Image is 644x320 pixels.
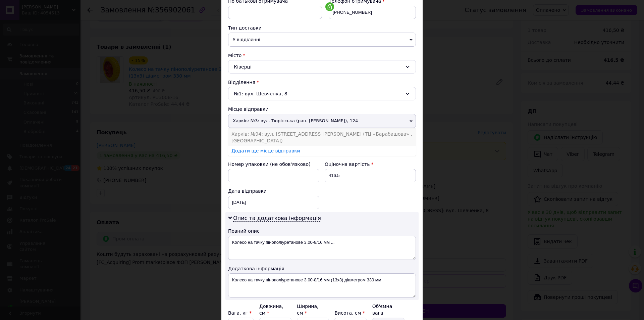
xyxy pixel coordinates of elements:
span: Тип доставки [228,25,262,31]
div: Місто [228,52,416,59]
a: Додати ще місце відправки [231,148,300,153]
textarea: Колесо на тачку пінополіуретанове 3.00-8/16 мм (13х3) діаметром 330 мм [228,273,416,298]
span: Опис та додаткова інформація [233,215,321,222]
textarea: Колесо на тачку пінополіуретанове 3.00-8/16 мм ... [228,236,416,260]
span: Місце відправки [228,106,269,112]
label: Висота, см [334,310,365,316]
label: Вага, кг [228,310,252,316]
div: Відділення [228,79,416,86]
div: Об'ємна вага [372,303,405,316]
div: Ківерці [228,60,416,74]
div: Номер упаковки (не обов'язково) [228,161,319,168]
input: +380 [329,6,416,19]
div: Оціночна вартість [325,161,416,168]
div: Повний опис [228,228,416,234]
span: Харків: №3: вул. Тюрінська (ран. [PERSON_NAME]), 124 [228,114,416,128]
label: Ширина, см [297,304,318,316]
span: У відділенні [228,33,416,47]
li: Харків: №94: вул. [STREET_ADDRESS][PERSON_NAME] (ТЦ «Барабашова» , [GEOGRAPHIC_DATA]) [228,129,416,146]
div: Додаткова інформація [228,265,416,272]
label: Довжина, см [259,304,283,316]
div: Дата відправки [228,188,319,194]
div: №1: вул. Шевченка, 8 [228,87,416,100]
